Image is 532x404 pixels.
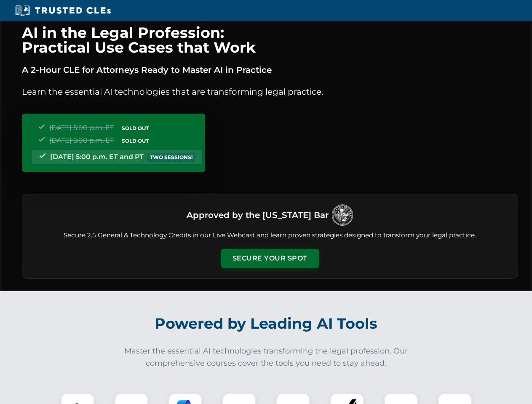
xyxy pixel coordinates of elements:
p: Secure 2.5 General & Technology Credits in our Live Webcast and learn proven strategies designed ... [32,231,508,240]
span: [DATE] 5:00 p.m. ET [49,124,114,132]
h2: Powered by Leading AI Tools [33,309,500,338]
p: Master the essential AI technologies transforming the legal profession. Our comprehensive courses... [119,345,414,369]
span: SOLD OUT [119,124,152,133]
p: Learn the essential AI technologies that are transforming legal practice. [22,85,518,98]
p: A 2-Hour CLE for Attorneys Ready to Master AI in Practice [22,63,518,77]
img: Logo [332,205,353,226]
span: [DATE] 5:00 p.m. ET [49,136,114,144]
span: SOLD OUT [119,136,152,145]
img: Trusted CLEs [13,4,113,17]
button: Secure Your Spot [221,249,319,268]
h3: Approved by the [US_STATE] Bar [187,207,329,223]
h1: AI in the Legal Profession: Practical Use Cases that Work [22,25,518,55]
